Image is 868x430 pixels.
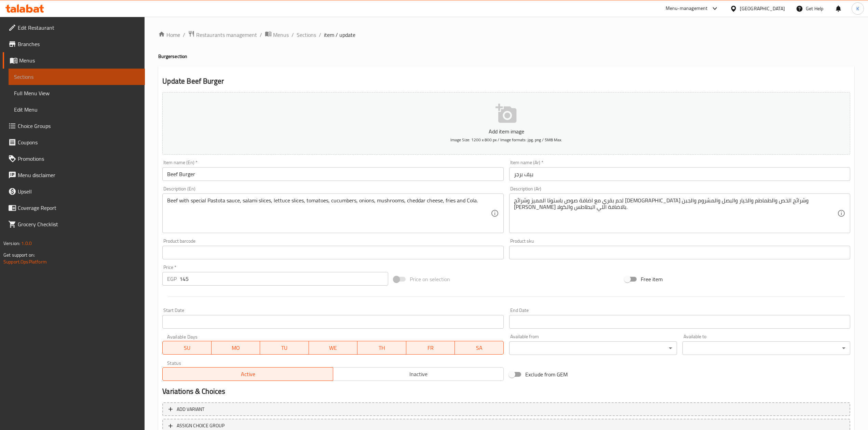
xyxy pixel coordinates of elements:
[509,246,850,259] input: Please enter product sku
[183,31,185,39] li: /
[162,386,850,397] h2: Variations & Choices
[291,31,294,39] li: /
[3,239,20,248] span: Version:
[312,343,355,353] span: WE
[3,19,145,36] a: Edit Restaurant
[406,341,455,355] button: FR
[3,36,145,52] a: Branches
[162,402,850,416] button: Add variant
[158,30,854,39] nav: breadcrumb
[14,73,139,81] span: Sections
[14,105,139,114] span: Edit Menu
[214,343,258,353] span: MO
[179,272,388,286] input: Please enter price
[158,31,180,39] a: Home
[3,250,35,259] span: Get support on:
[177,421,225,430] span: ASSIGN CHOICE GROUP
[212,341,260,355] button: MO
[162,246,503,259] input: Please enter product barcode
[18,155,139,163] span: Promotions
[18,204,139,212] span: Coverage Report
[162,341,211,355] button: SU
[9,101,145,118] a: Edit Menu
[188,30,257,39] a: Restaurants management
[260,31,262,39] li: /
[18,138,139,146] span: Coupons
[162,367,333,381] button: Active
[3,167,145,183] a: Menu disclaimer
[18,122,139,130] span: Choice Groups
[3,118,145,134] a: Choice Groups
[18,171,139,179] span: Menu disclaimer
[3,183,145,200] a: Upsell
[3,257,47,266] a: Support.OpsPlatform
[18,187,139,196] span: Upsell
[336,369,501,379] span: Inactive
[682,341,850,355] div: ​
[162,92,850,155] button: Add item imageImage Size: 1200 x 800 px / Image formats: jpg, png / 5MB Max.
[18,220,139,228] span: Grocery Checklist
[856,5,859,12] span: K
[3,200,145,216] a: Coverage Report
[158,53,854,60] h4: Burger section
[409,343,452,353] span: FR
[3,150,145,167] a: Promotions
[19,56,139,64] span: Menus
[3,52,145,69] a: Menus
[740,5,785,12] div: [GEOGRAPHIC_DATA]
[514,197,837,230] textarea: لحم بقري مع اضافة صوص باستوتا المميز وشرائح [DEMOGRAPHIC_DATA] وشرائح الخص والطماطم والخيار والبص...
[458,343,501,353] span: SA
[360,343,404,353] span: TH
[196,31,257,39] span: Restaurants management
[324,31,355,39] span: item / update
[263,343,306,353] span: TU
[309,341,358,355] button: WE
[21,239,32,248] span: 1.0.0
[14,89,139,97] span: Full Menu View
[18,40,139,48] span: Branches
[450,136,562,144] span: Image Size: 1200 x 800 px / Image formats: jpg, png / 5MB Max.
[260,341,309,355] button: TU
[509,167,850,181] input: Enter name Ar
[165,369,330,379] span: Active
[455,341,504,355] button: SA
[641,275,663,283] span: Free item
[509,341,677,355] div: ​
[3,216,145,232] a: Grocery Checklist
[666,4,708,13] div: Menu-management
[165,343,208,353] span: SU
[357,341,406,355] button: TH
[162,76,850,86] h2: Update Beef Burger
[162,167,503,181] input: Enter name En
[319,31,321,39] li: /
[410,275,450,283] span: Price on selection
[297,31,316,39] a: Sections
[273,31,289,39] span: Menus
[9,85,145,101] a: Full Menu View
[167,275,177,283] p: EGP
[525,370,568,378] span: Exclude from GEM
[167,197,490,230] textarea: Beef with special Pastota sauce, salami slices, lettuce slices, tomatoes, cucumbers, onions, mush...
[265,30,289,39] a: Menus
[173,127,840,135] p: Add item image
[18,24,139,32] span: Edit Restaurant
[177,405,204,414] span: Add variant
[3,134,145,150] a: Coupons
[333,367,504,381] button: Inactive
[9,69,145,85] a: Sections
